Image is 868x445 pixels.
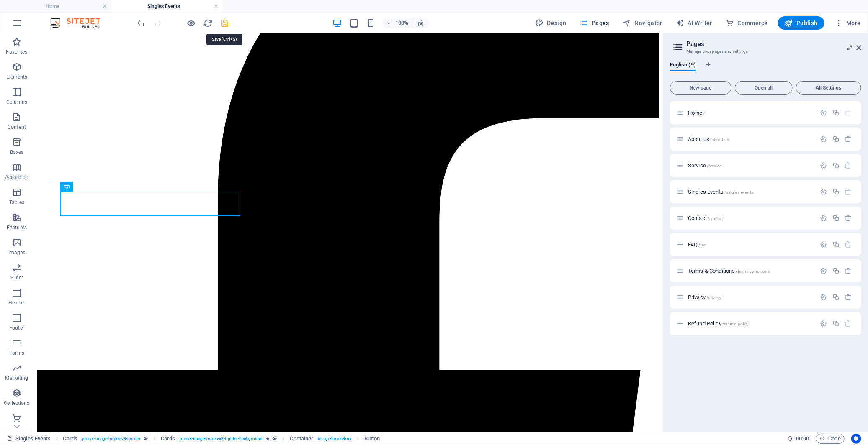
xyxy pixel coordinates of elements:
div: Duplicate [832,320,840,327]
div: Remove [845,162,852,169]
button: Code [816,434,845,444]
span: Click to open page [688,320,749,327]
div: Settings [820,136,827,143]
div: Settings [820,294,827,301]
span: Commerce [726,19,768,27]
span: Click to select. Double-click to edit [364,434,380,444]
i: This element is a customizable preset [144,436,148,441]
span: Click to open page [688,162,721,169]
button: All Settings [796,81,861,95]
p: Footer [9,325,24,331]
span: : [802,435,803,442]
button: Pages [577,16,613,30]
div: Service/service [685,163,816,168]
span: New page [674,85,728,90]
div: Remove [845,215,852,222]
button: Open all [735,81,793,95]
div: Home/ [685,110,816,115]
div: Remove [845,188,852,195]
span: . preset-image-boxes-v3-lighter-background [178,434,263,444]
span: Singles Events [688,189,753,195]
span: /service [707,164,721,168]
div: Remove [845,136,852,143]
button: Usercentrics [851,434,861,444]
div: Language Tabs [670,62,861,78]
span: Contact [688,215,724,221]
h3: Manage your pages and settings [686,48,845,55]
div: Terms & Conditions/terms-conditions [685,268,816,274]
h6: Session time [787,434,809,444]
span: Open all [739,85,789,90]
span: /contact [708,216,724,221]
nav: breadcrumb [63,434,380,444]
p: Content [8,124,26,130]
i: Element contains an animation [266,436,270,441]
span: Home [688,110,705,116]
a: Click to cancel selection. Double-click to open Pages [7,434,51,444]
div: Singles Events/singles-events [685,189,816,194]
span: FAQ [688,241,706,248]
i: Undo: Change link (Ctrl+Z) [137,18,146,28]
div: Settings [820,188,827,195]
span: /faq [699,243,707,247]
div: Design (Ctrl+Alt+Y) [532,16,570,30]
div: Duplicate [832,241,840,248]
div: Settings [820,241,827,248]
span: Navigator [623,19,662,27]
p: Images [8,249,26,256]
span: /singles-events [724,190,753,194]
div: Remove [845,294,852,301]
button: reload [203,18,213,28]
button: Design [532,16,570,30]
div: Duplicate [832,136,840,143]
p: Header [8,299,25,306]
span: More [835,19,861,27]
button: 100% [383,18,412,28]
span: /about-us [710,137,729,142]
div: Settings [820,162,827,169]
div: Settings [820,267,827,274]
span: . image-boxes-box [317,434,351,444]
div: FAQ/faq [685,242,816,247]
button: AI Writer [672,16,716,30]
span: Pages [580,19,609,27]
div: Duplicate [832,162,840,169]
p: Forms [9,350,24,356]
img: Editor Logo [48,18,111,28]
button: Click here to leave preview mode and continue editing [186,18,196,28]
span: Click to open page [688,136,729,142]
div: Remove [845,320,852,327]
span: / [703,111,705,115]
div: The startpage cannot be deleted [845,109,852,116]
p: Favorites [6,49,27,55]
div: About us/about-us [685,136,816,142]
p: Slider [10,274,23,281]
div: Settings [820,109,827,116]
div: Duplicate [832,294,840,301]
p: Boxes [10,149,24,156]
span: Publish [785,19,818,27]
span: 00 00 [796,434,809,444]
div: Duplicate [832,215,840,222]
h4: Singles Events [111,2,223,11]
div: Refund Policy/refund-policy [685,321,816,326]
span: /refund-policy [722,322,749,326]
button: Commerce [722,16,771,30]
span: Click to select. Double-click to edit [63,434,77,444]
h6: 100% [395,18,409,28]
p: Columns [6,99,27,105]
span: . preset-image-boxes-v3-border [81,434,141,444]
div: Duplicate [832,267,840,274]
div: Settings [820,320,827,327]
div: Privacy/privacy [685,294,816,300]
span: Click to select. Double-click to edit [161,434,175,444]
button: New page [670,81,731,95]
span: AI Writer [676,19,712,27]
div: Remove [845,267,852,274]
p: Elements [6,74,28,80]
p: Features [7,224,27,231]
p: Accordion [5,174,28,181]
p: Tables [9,199,24,206]
button: undo [136,18,146,28]
button: Publish [778,16,824,30]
